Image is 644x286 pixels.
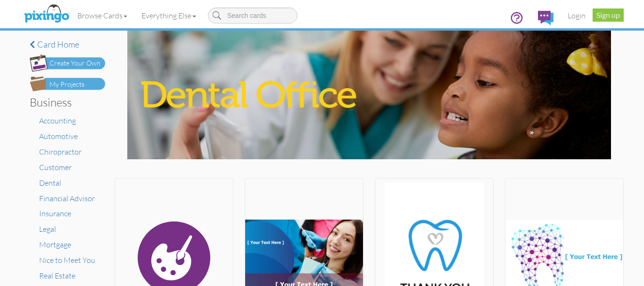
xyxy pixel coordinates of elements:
[39,209,71,218] a: Insurance
[39,224,56,234] a: Legal
[39,271,75,280] a: Real Estate
[39,131,78,141] a: Automotive
[39,163,72,172] a: Customer
[30,76,105,91] img: my-projects-button.png
[50,58,100,68] div: Create Your Own
[39,178,61,188] a: Dental
[50,80,84,90] div: My Projects
[30,40,105,49] a: Card home
[39,194,95,203] a: Financial Advisor
[208,8,297,24] input: Search cards
[39,147,82,156] a: Chiropractor
[127,31,611,159] img: dental.jpg
[134,4,203,27] a: Everything Else
[39,255,95,265] a: Nice to Meet You
[538,11,553,25] img: comments.svg
[30,96,98,108] h3: Business
[644,286,644,286] iframe: Chat
[561,4,593,27] a: Login
[30,54,105,72] img: create-own-button.png
[70,4,134,27] a: Browse Cards
[593,8,624,22] a: Sign up
[39,116,76,125] a: Accounting
[39,240,71,249] a: Mortgage
[22,2,72,26] img: pixingo logo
